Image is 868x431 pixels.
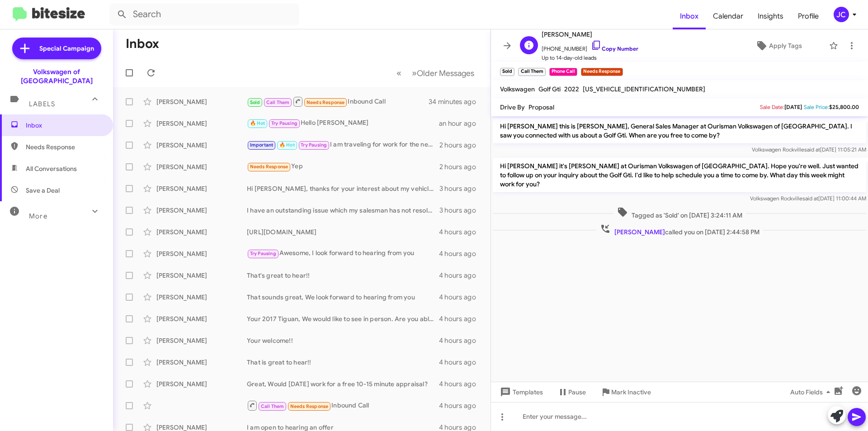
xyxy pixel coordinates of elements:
small: Sold [500,68,514,76]
div: [PERSON_NAME] [156,336,247,345]
a: Special Campaign [12,38,101,59]
div: I am traveling for work for the next few weeks [247,140,439,150]
div: 4 hours ago [439,336,483,345]
span: Auto Fields [790,384,834,400]
small: Phone Call [549,68,577,76]
span: [PHONE_NUMBER] [542,40,638,53]
div: [PERSON_NAME] [156,314,247,323]
span: said at [802,195,818,202]
small: Call Them [518,68,545,76]
div: [PERSON_NAME] [156,379,247,388]
span: 🔥 Hot [250,120,265,126]
div: Great, Would [DATE] work for a free 10-15 minute appraisal? [247,379,439,388]
span: Needs Response [290,403,329,409]
span: $25,800.00 [829,104,859,110]
div: 4 hours ago [439,314,483,323]
div: Your 2017 Tiguan, We would like to see in person. Are you able to bring it by for a free 10-15 mi... [247,314,439,323]
h1: Inbox [126,37,159,51]
span: Try Pausing [271,120,297,126]
div: Yep [247,161,439,172]
div: Inbound Call [247,96,429,107]
div: 2 hours ago [439,141,483,150]
span: said at [804,146,820,153]
div: an hour ago [439,119,483,128]
a: Inbox [673,3,706,29]
div: 4 hours ago [439,401,483,410]
button: Previous [391,64,407,82]
div: 3 hours ago [439,206,483,215]
span: Proposal [528,103,554,111]
span: Inbox [26,121,103,130]
span: [PERSON_NAME] [614,228,665,236]
div: I have an outstanding issue which my salesman has not resolved. He told me -- at the time of sale... [247,206,439,215]
a: Copy Number [591,45,638,52]
div: [URL][DOMAIN_NAME] [247,227,439,237]
span: Labels [29,100,55,108]
div: That is great to hear!! [247,358,439,367]
button: Auto Fields [783,384,841,400]
span: [PERSON_NAME] [542,29,638,40]
p: Hi [PERSON_NAME] it's [PERSON_NAME] at Ourisman Volkswagen of [GEOGRAPHIC_DATA]. Hope you're well... [493,158,866,192]
span: Profile [791,3,826,29]
span: Needs Response [250,164,288,170]
div: Hello [PERSON_NAME] [247,118,439,128]
div: 4 hours ago [439,271,483,280]
span: Save a Deal [26,186,60,195]
span: Volkswagen Rockville [DATE] 11:05:21 AM [752,146,866,153]
div: 4 hours ago [439,293,483,302]
div: 4 hours ago [439,249,483,258]
div: Hi [PERSON_NAME], thanks for your interest about my vehicle! Would you mind to let me know the es... [247,184,439,193]
div: [PERSON_NAME] [156,97,247,106]
span: Special Campaign [39,44,94,53]
button: Next [406,64,480,82]
small: Needs Response [581,68,623,76]
span: Volkswagen [500,85,535,93]
div: [PERSON_NAME] [156,162,247,171]
span: More [29,212,47,220]
span: Important [250,142,274,148]
span: [US_VEHICLE_IDENTIFICATION_NUMBER] [583,85,705,93]
div: Your welcome!! [247,336,439,345]
span: Needs Response [307,99,345,105]
span: 2022 [564,85,579,93]
span: Pause [568,384,586,400]
span: Sale Price: [804,104,829,110]
div: 34 minutes ago [429,97,483,106]
span: Sold [250,99,260,105]
input: Search [109,4,299,25]
span: Tagged as 'Sold' on [DATE] 3:24:11 AM [613,207,746,220]
span: Templates [498,384,543,400]
span: [DATE] [784,104,802,110]
div: [PERSON_NAME] [156,206,247,215]
span: Call Them [266,99,290,105]
button: Apply Tags [732,38,825,54]
nav: Page navigation example [392,64,480,82]
div: 2 hours ago [439,162,483,171]
div: [PERSON_NAME] [156,184,247,193]
span: Up to 14-day-old leads [542,53,638,62]
div: 4 hours ago [439,358,483,367]
button: Templates [491,384,550,400]
span: Call Them [261,403,284,409]
div: [PERSON_NAME] [156,141,247,150]
button: Pause [550,384,593,400]
div: [PERSON_NAME] [156,271,247,280]
div: 4 hours ago [439,379,483,388]
span: Calendar [706,3,750,29]
div: Inbound Call [247,400,439,411]
div: JC [834,7,849,22]
div: [PERSON_NAME] [156,293,247,302]
span: called you on [DATE] 2:44:58 PM [596,223,763,237]
div: 3 hours ago [439,184,483,193]
div: That's great to hear!! [247,271,439,280]
div: [PERSON_NAME] [156,119,247,128]
span: Mark Inactive [611,384,651,400]
p: Hi [PERSON_NAME] this is [PERSON_NAME], General Sales Manager at Ourisman Volkswagen of [GEOGRAPH... [493,118,866,143]
span: Try Pausing [250,251,276,256]
span: Insights [750,3,791,29]
span: Try Pausing [301,142,327,148]
div: [PERSON_NAME] [156,227,247,237]
span: 🔥 Hot [279,142,295,148]
span: Apply Tags [769,38,802,54]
